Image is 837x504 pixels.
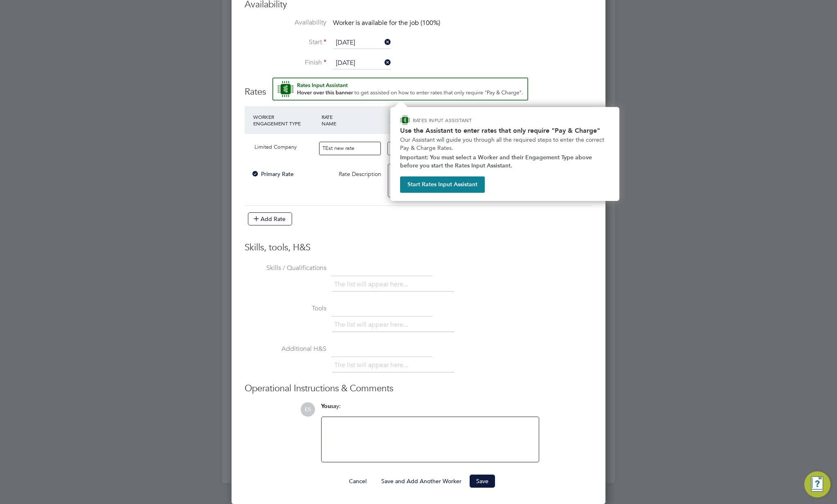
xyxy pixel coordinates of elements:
input: Select one [387,142,435,155]
h3: Rates [245,78,592,98]
div: RATE NAME [319,109,388,131]
h3: Skills, tools, H&S [245,242,592,254]
span: You [321,403,331,410]
button: Engage Resource Center [804,471,830,497]
div: WORKER ENGAGEMENT TYPE [251,109,319,131]
input: Select one [333,37,391,49]
label: Finish [245,58,326,67]
span: Primary Rate [251,170,294,178]
div: How to input Rates that only require Pay & Charge [390,107,619,201]
img: ENGAGE Assistant Icon [400,115,410,125]
span: Worker is available for the job (100%) [333,19,440,27]
button: Save and Add Another Worker [375,475,468,488]
li: The list will appear here... [334,279,412,290]
button: Start Rates Input Assistant [400,176,485,193]
label: Availability [245,18,326,27]
p: RATES INPUT ASSISTANT [413,117,515,124]
p: Our Assistant will guide you through all the required steps to enter the correct Pay & Charge Rates. [400,136,610,152]
input: Enter rate name... [319,142,381,155]
span: ES [301,402,315,417]
h2: Use the Assistant to enter rates that only require "Pay & Charge" [400,127,610,134]
input: Select one [333,57,391,69]
label: Additional H&S [245,345,326,353]
button: Cancel [342,475,373,488]
li: The list will appear here... [334,360,412,371]
h3: Operational Instructions & Comments [245,383,592,395]
span: Rate Description [339,170,381,178]
span: Limited Company [254,143,297,150]
div: RATE TYPE [388,109,442,131]
label: Start [245,38,326,47]
button: Add Rate [248,212,292,225]
button: Rate Assistant [272,78,528,100]
li: The list will appear here... [334,319,412,330]
label: Tools [245,304,326,313]
label: Skills / Qualifications [245,264,326,272]
strong: Important: You must select a Worker and their Engagement Type above before you start the Rates In... [400,154,594,169]
div: say: [321,402,539,417]
button: Save [470,475,495,488]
